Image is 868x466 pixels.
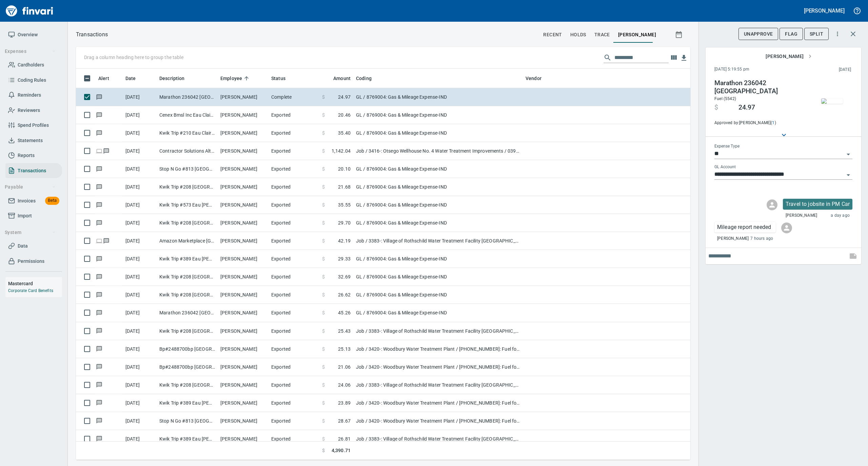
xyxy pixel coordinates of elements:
td: [PERSON_NAME] [218,142,269,160]
span: Has messages [96,328,103,333]
span: Has messages [96,167,103,171]
span: Split [810,30,823,38]
span: Description [159,74,194,82]
a: InvoicesBeta [5,193,62,209]
td: Exported [269,322,319,340]
td: [PERSON_NAME] [218,124,269,142]
button: Download table [679,53,689,63]
td: [PERSON_NAME] [218,340,269,358]
td: Exported [269,196,319,214]
td: Exported [269,412,319,430]
span: Coding [356,74,380,82]
a: Overview [5,27,62,42]
td: [DATE] [123,124,157,142]
span: 25.43 [338,328,351,334]
span: Status [271,74,285,82]
td: [PERSON_NAME] [218,196,269,214]
td: Kwik Trip #573 Eau [PERSON_NAME] [157,196,218,214]
td: Exported [269,160,319,178]
span: [PERSON_NAME] [717,235,749,242]
td: [DATE] [123,358,157,376]
td: [PERSON_NAME] [218,214,269,232]
a: Transactions [5,163,62,178]
span: UnApprove [744,30,773,38]
span: Spend Profiles [18,121,49,130]
span: Has messages [96,185,103,189]
td: GL / 8769004: Gas & Mileage Expense-IND [353,124,523,142]
span: Fuel (5542) [714,96,736,101]
span: Cardholders [18,61,44,69]
button: Payable [2,181,59,193]
td: Job / 3383-: Village of Rothschild Water Treatment Facility [GEOGRAPHIC_DATA] / [PHONE_NUMBER]: F... [353,430,523,448]
td: [DATE] [123,340,157,358]
span: Status [271,74,294,82]
td: [PERSON_NAME] [218,412,269,430]
label: Expense Type [714,144,739,149]
span: Beta [45,197,59,205]
td: [PERSON_NAME] [218,88,269,106]
span: Has messages [96,202,103,207]
span: $ [322,364,325,370]
span: 29.70 [338,219,351,226]
span: 42.19 [338,237,351,244]
td: [DATE] [123,322,157,340]
span: $ [322,166,325,172]
td: [DATE] [123,250,157,268]
td: Amazon Marketplace [GEOGRAPHIC_DATA] [GEOGRAPHIC_DATA] [157,232,218,250]
td: GL / 8769004: Gas & Mileage Expense-IND [353,196,523,214]
td: Exported [269,178,319,196]
span: Has messages [96,274,103,279]
td: [PERSON_NAME] [218,160,269,178]
span: 20.46 [338,112,351,118]
button: Split [804,28,829,40]
td: [PERSON_NAME] [218,178,269,196]
td: Exported [269,376,319,394]
span: trace [594,31,610,39]
span: $ [322,148,325,154]
td: Kwik Trip #389 Eau [PERSON_NAME] [157,394,218,412]
img: receipts%2Fmarketjohnson%2F2025-10-02%2F1oZ6OoC5GsMjRc1xotwcDlPpkqr1__x6lzmF8XrkCDpkBTMoBzf_thumb... [821,98,843,104]
p: Travel to jobsite in PM Car [786,200,850,208]
span: Data [18,242,28,250]
td: [DATE] [123,106,157,124]
span: Has messages [96,113,103,117]
span: $ [322,291,325,298]
span: 45.26 [338,309,351,316]
a: Spend Profiles [5,118,62,133]
span: Reports [18,151,35,160]
span: $ [322,382,325,388]
a: Cardholders [5,57,62,73]
td: [PERSON_NAME] [218,430,269,448]
p: Transactions [76,31,108,39]
span: Amount [333,74,351,82]
span: Has messages [96,346,103,351]
span: $ [322,418,325,424]
td: Kwik Trip #208 [GEOGRAPHIC_DATA] [GEOGRAPHIC_DATA] [157,178,218,196]
span: 7 hours ago [750,235,773,242]
span: $ [322,219,325,226]
td: Bp#2488700bp [GEOGRAPHIC_DATA] [157,358,218,376]
td: Cenex Bmsl Inc Eau Claire WI [157,106,218,124]
td: [PERSON_NAME] [218,358,269,376]
span: Online transaction [96,238,103,243]
span: Employee [220,74,251,82]
span: Has messages [96,401,103,405]
span: System [5,228,56,237]
span: Has messages [96,419,103,423]
td: Job / 3383-: Village of Rothschild Water Treatment Facility [GEOGRAPHIC_DATA] / [PHONE_NUMBER]: C... [353,232,523,250]
a: Corporate Card Benefits [8,288,53,293]
td: GL / 8769004: Gas & Mileage Expense-IND [353,268,523,286]
a: Permissions [5,254,62,269]
td: Job / 3420-: Woodbury Water Treatment Plant / [PHONE_NUMBER]: Fuel for General Conditions/CM Equi... [353,340,523,358]
div: Click for options [714,222,776,233]
td: [DATE] [123,196,157,214]
span: Has messages [96,131,103,135]
span: $ [714,103,718,112]
img: Finvari [4,3,55,19]
button: Close transaction [845,26,861,42]
span: 20.10 [338,166,351,172]
td: [DATE] [123,412,157,430]
label: GL Account [714,165,736,169]
span: 28.67 [338,418,351,424]
span: [PERSON_NAME] [618,31,656,39]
